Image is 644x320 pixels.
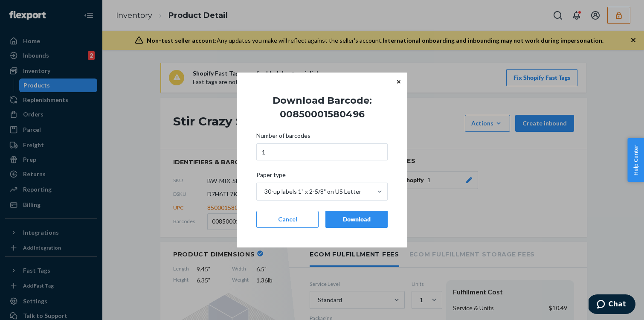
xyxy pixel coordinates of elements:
div: Download [333,215,380,224]
div: 30-up labels 1" x 2-5/8" on US Letter [264,187,361,196]
h1: Download Barcode: 00850001580496 [249,94,395,121]
input: Paper type30-up labels 1" x 2-5/8" on US Letter [264,187,264,196]
span: Chat [20,6,38,14]
button: Close [395,77,403,86]
span: Number of barcodes [256,131,310,143]
button: Download [325,211,388,228]
input: Number of barcodes [256,143,388,160]
span: Paper type [256,171,286,183]
button: Cancel [256,211,319,228]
